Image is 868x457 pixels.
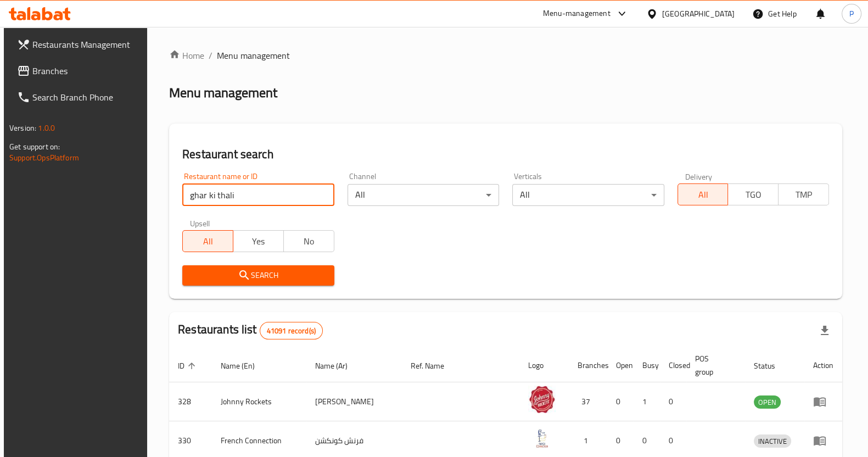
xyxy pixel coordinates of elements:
th: Branches [569,349,607,382]
span: TMP [783,187,825,203]
span: Restaurants Management [32,38,140,51]
td: 1 [634,382,660,421]
th: Busy [634,349,660,382]
td: 37 [569,382,607,421]
h2: Restaurants list [178,321,323,339]
span: Status [754,359,789,372]
span: ID [178,359,199,372]
th: Action [804,349,842,382]
span: Search Branch Phone [32,91,140,104]
nav: breadcrumb [169,49,842,62]
a: Search Branch Phone [8,84,149,110]
th: Open [607,349,634,382]
span: Version: [9,121,36,135]
span: POS group [695,352,732,378]
div: Menu-management [543,7,611,20]
li: / [209,49,212,62]
span: 1.0.0 [38,121,55,135]
input: Search for restaurant name or ID.. [182,184,334,206]
span: Yes [238,233,279,249]
span: No [288,233,330,249]
div: All [348,184,499,206]
a: Home [169,49,204,62]
label: Delivery [685,172,713,180]
span: All [682,187,724,203]
span: Ref. Name [411,359,458,372]
button: Yes [233,230,284,252]
th: Closed [660,349,686,382]
a: Branches [8,58,149,84]
div: All [512,184,664,206]
img: Johnny Rockets [528,386,556,413]
div: Export file [811,317,838,344]
span: Get support on: [9,140,60,154]
button: All [182,230,233,252]
td: [PERSON_NAME] [306,382,402,421]
span: Menu management [217,49,290,62]
button: TMP [778,183,829,205]
span: Search [191,269,325,282]
img: French Connection [528,425,556,452]
span: TGO [732,187,774,203]
label: Upsell [190,219,210,227]
span: Name (En) [221,359,269,372]
td: 0 [660,382,686,421]
span: All [187,233,229,249]
div: Total records count [260,322,323,339]
span: P [849,8,854,20]
h2: Menu management [169,84,277,102]
th: Logo [519,349,569,382]
div: Menu [813,434,833,447]
h2: Restaurant search [182,146,829,163]
span: OPEN [754,396,781,409]
button: All [677,183,729,205]
div: [GEOGRAPHIC_DATA] [662,8,735,20]
div: Menu [813,395,833,408]
button: Search [182,265,334,286]
button: TGO [727,183,779,205]
a: Support.OpsPlatform [9,151,79,165]
span: 41091 record(s) [260,326,322,336]
button: No [283,230,334,252]
span: Branches [32,64,140,77]
span: INACTIVE [754,435,791,448]
span: Name (Ar) [315,359,362,372]
td: 0 [607,382,634,421]
a: Restaurants Management [8,31,149,58]
div: OPEN [754,395,781,409]
td: Johnny Rockets [212,382,306,421]
td: 328 [169,382,212,421]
